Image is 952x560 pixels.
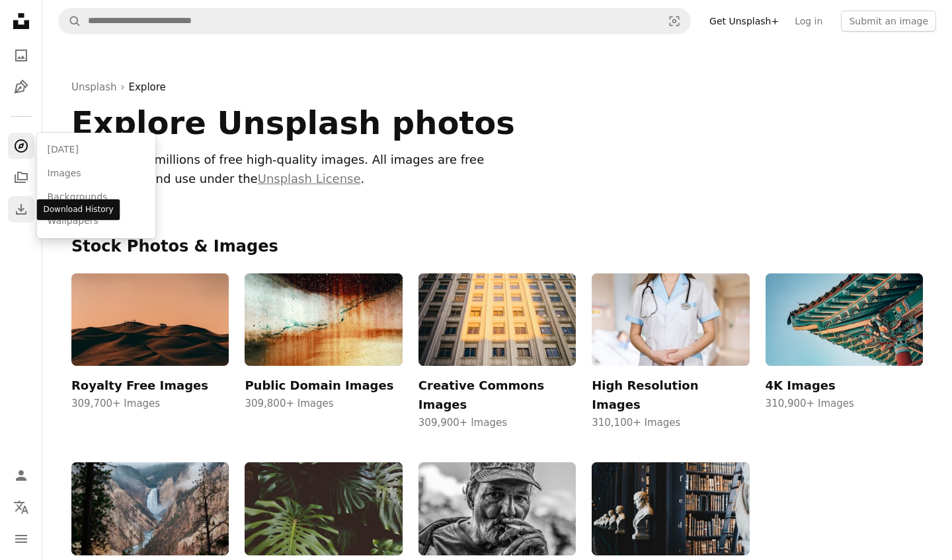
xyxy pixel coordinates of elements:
[8,462,34,489] a: Log in / Sign up
[8,164,34,191] a: Collections
[58,8,691,34] form: Find visuals sitewide
[129,79,166,95] a: Explore
[658,9,690,34] button: Visual search
[766,396,923,411] span: 310,900+ Images
[42,209,151,233] a: Wallpapers
[592,376,749,415] h3: High Resolution Images
[8,42,34,69] a: Photos
[42,186,151,209] a: Backgrounds
[59,9,81,34] button: Search Unsplash
[701,11,787,32] a: Get Unsplash+
[8,8,34,37] a: Home — Unsplash
[766,376,923,396] h3: 4K Images
[245,396,402,411] span: 309,800+ Images
[71,151,489,189] p: Unsplash has millions of free high-quality images. All images are free to download and use under ...
[8,74,34,100] a: Illustrations
[787,11,830,32] a: Log in
[841,11,936,32] button: Submit an image
[71,79,117,95] a: Unsplash
[418,415,576,431] span: 309,900+ Images
[592,415,749,431] span: 310,100+ Images
[71,273,229,431] a: Royalty Free Images309,700+ Images
[8,133,34,159] a: Explore
[71,106,634,140] h1: Explore Unsplash photos
[766,273,923,431] a: 4K Images310,900+ Images
[418,273,576,431] a: Creative Commons Images309,900+ Images
[8,526,34,552] button: Menu
[8,196,34,223] a: Download History
[592,273,749,431] a: High Resolution Images310,100+ Images
[258,172,361,186] a: Unsplash License
[418,376,576,415] h3: Creative Commons Images
[71,376,229,396] h3: Royalty Free Images
[42,138,151,162] a: [DATE]
[245,273,402,431] a: Public Domain Images309,800+ Images
[42,162,151,186] a: Images
[71,79,923,95] div: ›
[245,376,402,396] h3: Public Domain Images
[37,133,156,238] div: Explore
[8,494,34,520] button: Language
[71,396,229,411] span: 309,700+ Images
[71,237,278,256] a: Stock Photos & Images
